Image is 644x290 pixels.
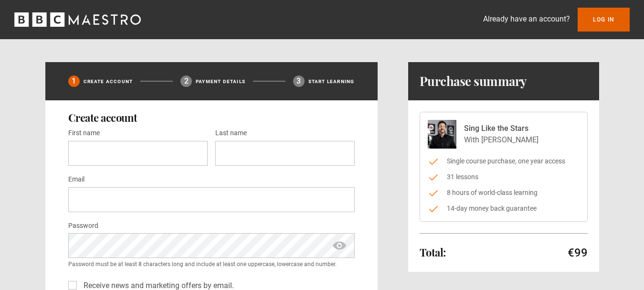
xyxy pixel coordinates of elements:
h1: Purchase summary [420,74,527,89]
p: Start learning [308,78,355,85]
li: 14-day money back guarantee [428,204,580,214]
label: First name [68,128,100,139]
li: Single course purchase, one year access [428,156,580,166]
div: 1 [68,75,80,87]
h2: Create account [68,112,355,123]
label: Email [68,174,84,185]
div: 2 [180,75,192,87]
span: show password [332,233,347,258]
p: Payment details [196,78,245,85]
p: Create Account [84,78,133,85]
p: €99 [568,245,588,260]
p: Already have an account? [483,13,570,25]
a: Log In [578,8,630,32]
small: Password must be at least 8 characters long and include at least one uppercase, lowercase and num... [68,260,355,269]
p: Sing Like the Stars [464,123,538,134]
li: 31 lessons [428,172,580,182]
label: Password [68,220,98,232]
label: Last name [215,128,247,139]
h2: Total: [420,247,446,258]
p: With [PERSON_NAME] [464,134,538,146]
svg: BBC Maestro [14,12,141,27]
li: 8 hours of world-class learning [428,188,580,198]
div: 3 [293,75,305,87]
